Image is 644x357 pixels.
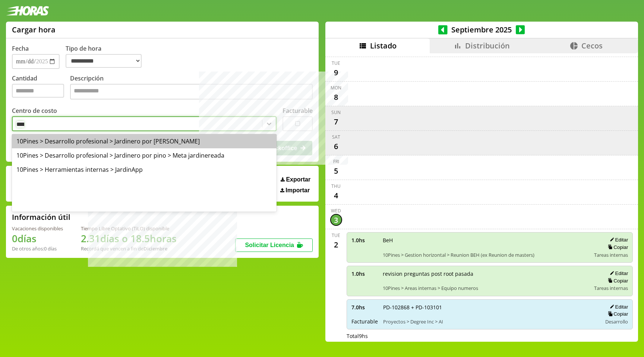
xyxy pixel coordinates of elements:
[331,208,341,214] div: Wed
[330,116,342,127] div: 7
[66,44,148,69] label: Tipo de hora
[12,232,63,245] h1: 0 días
[12,107,57,115] label: Centro de costo
[325,53,638,341] div: scrollable content
[70,84,313,99] textarea: Descripción
[12,162,277,177] div: 10Pines > Herramientas internas > JardinApp
[330,91,342,103] div: 8
[285,187,310,194] span: Importar
[465,41,510,51] span: Distribución
[70,74,313,101] label: Descripción
[330,66,342,78] div: 9
[331,85,341,91] div: Mon
[370,41,397,51] span: Listado
[6,6,49,16] img: logotipo
[66,54,142,68] select: Tipo de hora
[332,60,340,66] div: Tue
[330,165,342,177] div: 5
[351,318,378,325] span: Facturable
[282,107,313,115] label: Facturable
[333,158,339,165] div: Fri
[347,332,633,339] div: Total 9 hs
[607,270,628,277] button: Editar
[278,176,313,183] button: Exportar
[330,140,342,152] div: 6
[81,225,177,232] div: Tiempo Libre Optativo (TiLO) disponible
[331,183,341,189] div: Thu
[330,214,342,226] div: 3
[605,318,628,325] span: Desarrollo
[383,237,589,244] span: BeH
[330,189,342,201] div: 4
[330,238,342,250] div: 2
[607,237,628,243] button: Editar
[331,109,341,116] div: Sun
[235,238,313,252] button: Solicitar Licencia
[81,245,177,252] div: Recordá que vencen a fin de
[594,252,628,258] span: Tareas internas
[12,225,63,232] div: Vacaciones disponibles
[383,304,597,311] span: PD-102868 + PD-103101
[12,25,56,35] h1: Cargar hora
[383,318,597,325] span: Proyectos > Degree Inc > AI
[286,176,310,183] span: Exportar
[245,242,294,248] span: Solicitar Licencia
[351,237,378,244] span: 1.0 hs
[383,252,589,258] span: 10Pines > Gestion horizontal > Reunion BEH (ex Reunion de masters)
[581,41,603,51] span: Cecos
[448,25,516,35] span: Septiembre 2025
[12,134,277,148] div: 10Pines > Desarrollo profesional > Jardinero por [PERSON_NAME]
[12,148,277,162] div: 10Pines > Desarrollo profesional > Jardinero por pino > Meta jardinereada
[12,44,29,53] label: Fecha
[594,285,628,291] span: Tareas internas
[12,84,64,98] input: Cantidad
[351,304,378,311] span: 7.0 hs
[607,304,628,310] button: Editar
[143,245,167,252] b: Diciembre
[12,245,63,252] div: De otros años: 0 días
[383,270,589,277] span: revision preguntas post root pasada
[383,285,589,291] span: 10Pines > Areas internas > Equipo numeros
[12,212,70,222] h2: Información útil
[332,134,340,140] div: Sat
[351,270,378,277] span: 1.0 hs
[606,311,628,317] button: Copiar
[81,232,177,245] h1: 2.31 días o 18.5 horas
[332,232,340,238] div: Tue
[12,74,70,101] label: Cantidad
[606,244,628,250] button: Copiar
[606,278,628,284] button: Copiar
